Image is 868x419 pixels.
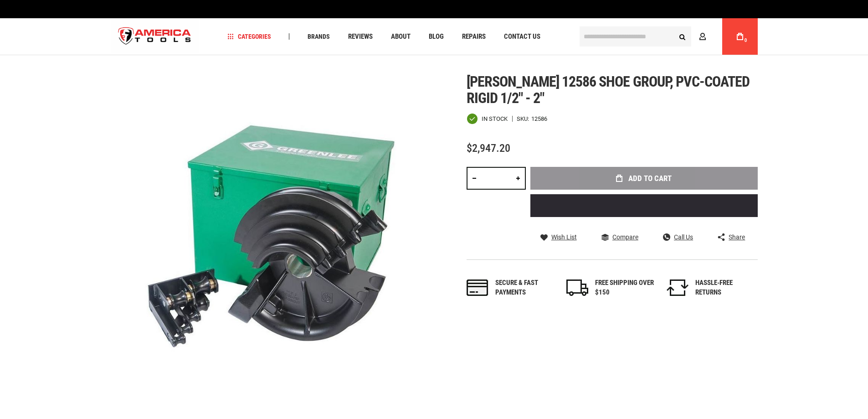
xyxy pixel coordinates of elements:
span: Reviews [348,33,373,40]
img: main product photo [111,73,434,397]
span: Repairs [462,33,486,40]
div: FREE SHIPPING OVER $150 [595,278,654,298]
a: Call Us [663,233,693,241]
span: 0 [745,38,747,43]
button: Search [674,28,691,45]
span: Brands [308,33,330,40]
a: About [387,31,415,43]
div: HASSLE-FREE RETURNS [695,278,755,298]
div: 12586 [531,116,547,122]
span: Contact Us [504,33,540,40]
a: Blog [425,31,448,43]
span: Call Us [674,234,693,240]
span: Categories [227,33,271,40]
img: payments [467,279,488,296]
a: Contact Us [500,31,544,43]
span: About [391,33,411,40]
a: 0 [731,18,749,55]
div: Availability [467,113,508,124]
span: Compare [612,234,638,240]
img: shipping [566,279,588,296]
a: Reviews [344,31,377,43]
a: store logo [111,20,199,54]
div: Secure & fast payments [495,278,555,298]
strong: SKU [517,116,531,122]
span: $2,947.20 [467,142,510,155]
span: Blog [429,33,444,40]
span: Wish List [551,234,577,240]
span: Share [729,234,745,240]
a: Compare [601,233,638,241]
span: In stock [482,116,508,122]
a: Wish List [540,233,577,241]
img: America Tools [111,20,199,54]
span: [PERSON_NAME] 12586 shoe group, pvc-coated rigid 1/2" - 2" [467,73,750,107]
img: returns [667,279,688,296]
a: Repairs [458,31,490,43]
a: Categories [223,31,275,43]
a: Brands [303,31,334,43]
